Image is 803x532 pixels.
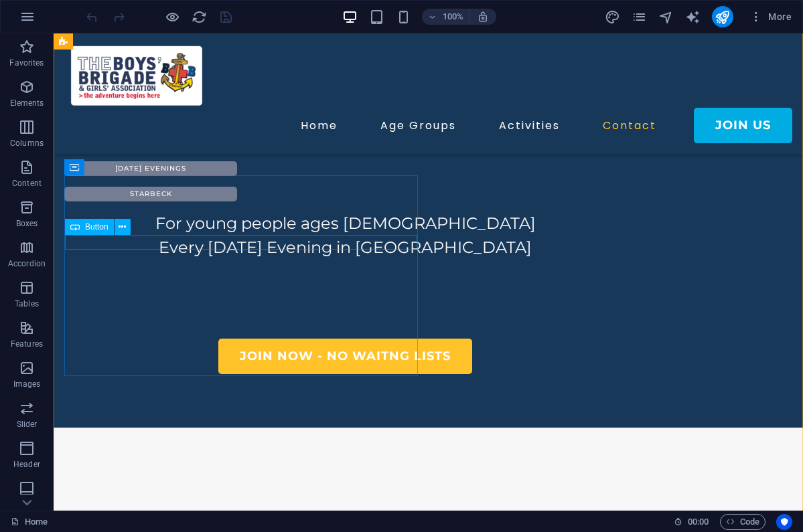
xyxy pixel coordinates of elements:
button: Code [720,514,765,530]
p: Columns [10,138,44,149]
i: On resize automatically adjust zoom level to fit chosen device. [477,11,489,23]
p: Content [12,178,42,189]
span: Code [726,514,759,530]
button: reload [191,9,207,25]
i: Pages (Ctrl+Alt+S) [632,9,647,25]
i: Design (Ctrl+Alt+Y) [605,9,620,25]
button: 100% [422,9,469,25]
button: Click here to leave preview mode and continue editing [164,9,180,25]
i: Navigator [658,9,674,25]
span: Button [85,223,108,231]
button: design [605,9,621,25]
button: text_generator [685,9,701,25]
button: publish [712,6,733,27]
p: Tables [15,298,39,309]
p: Features [11,339,43,349]
a: Click to cancel selection. Double-click to open Pages [11,514,48,530]
p: Header [13,459,40,470]
i: AI Writer [685,9,701,25]
p: Favorites [9,58,44,68]
span: More [749,10,792,23]
p: Accordion [8,258,46,269]
p: Boxes [16,218,38,229]
p: Slider [17,419,38,430]
span: 00 00 [688,514,709,530]
button: navigator [658,9,674,25]
p: Elements [10,98,44,108]
button: Usercentrics [776,514,792,530]
button: More [744,6,797,27]
p: Images [13,379,41,389]
i: Reload page [192,9,207,25]
button: pages [632,9,648,25]
span: : [697,517,699,527]
h6: 100% [442,9,463,25]
h6: Session time [674,514,709,530]
i: Publish [715,9,730,25]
